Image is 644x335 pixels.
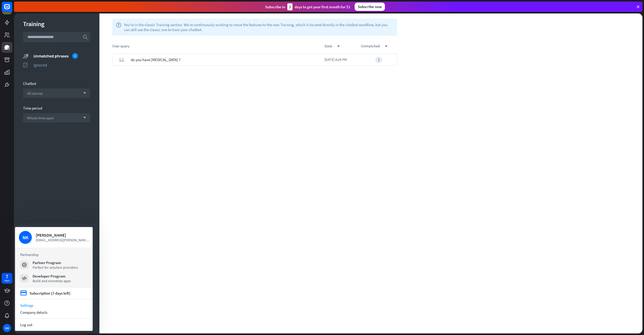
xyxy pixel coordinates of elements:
[112,43,325,48] div: User query
[36,232,89,238] div: [PERSON_NAME]
[15,309,93,316] div: Company details
[33,260,78,265] div: Partner Program
[36,238,89,242] span: [EMAIL_ADDRESS][PERSON_NAME][DOMAIN_NAME]
[15,302,93,309] a: Settings
[3,324,11,332] div: NK
[33,53,90,59] div: Unmatched phrases
[27,115,54,120] span: Whole time span
[20,260,87,270] a: Partner Program Perfect for solution providers
[265,3,350,10] div: Subscribe in days to get your first month for $1
[355,3,385,11] div: Subscribe now
[375,57,382,63] div: 1
[4,279,10,282] div: days
[361,43,397,48] div: unmatched
[80,116,86,119] i: arrow_down
[124,22,393,32] span: You're in the classic Training section. We're continuously working to move the features to the ne...
[27,91,43,96] span: All stories
[33,265,78,270] div: Perfect for solution providers
[72,53,78,59] div: 1
[23,20,90,28] div: Training
[33,274,71,279] div: Developer Program
[20,290,70,296] a: credit_card Subscription (7 days left)
[15,321,93,328] a: Log out
[325,43,361,48] div: date
[19,231,89,244] a: NK [PERSON_NAME] [EMAIL_ADDRESS][PERSON_NAME][DOMAIN_NAME]
[6,274,8,279] div: 7
[2,273,12,284] a: 7 days
[385,45,387,48] i: down
[23,62,28,68] i: ignored
[324,54,361,66] div: [DATE] 4:24 PM
[337,45,340,48] i: down
[20,252,87,257] h3: Partnership
[116,22,121,32] i: help
[23,53,28,59] i: unmatched_phrases
[131,54,180,66] span: do you have [MEDICAL_DATA] ?
[20,290,27,296] i: credit_card
[23,106,90,111] div: Time period
[287,3,292,10] div: 3
[30,291,70,296] div: Subscription (7 days left)
[4,2,20,18] button: Open LiveChat chat widget
[23,81,90,86] div: Chatbot
[33,62,90,68] div: Ignored
[20,274,87,283] a: Developer Program Build and monetize apps
[119,57,124,62] i: quote
[80,92,86,95] i: arrow_down
[19,231,32,244] div: NK
[33,279,71,283] div: Build and monetize apps
[83,34,88,40] i: search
